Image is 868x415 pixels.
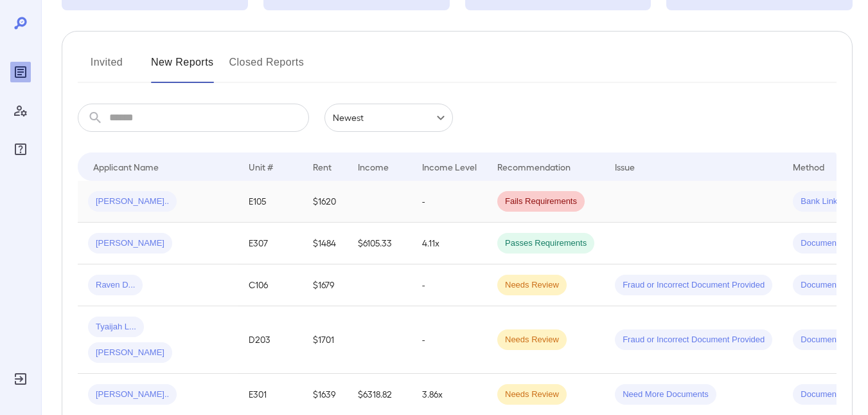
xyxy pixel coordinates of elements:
span: [PERSON_NAME].. [88,196,177,208]
td: $1679 [303,264,348,306]
span: Needs Review [497,279,567,291]
div: Income [358,159,389,174]
div: Issue [615,159,635,174]
button: Closed Reports [229,52,305,83]
div: Unit # [249,159,273,174]
button: New Reports [151,52,214,83]
span: Tyaijah L... [88,321,144,333]
span: Fraud or Incorrect Document Provided [615,334,772,346]
div: Reports [10,62,31,82]
span: Fraud or Incorrect Document Provided [615,279,772,291]
div: Applicant Name [93,159,159,174]
td: $1484 [303,223,348,264]
div: Recommendation [497,159,571,174]
div: Newest [324,104,453,132]
td: E105 [238,181,303,223]
span: Fails Requirements [497,196,585,208]
span: Bank Link [793,196,845,208]
div: Rent [313,159,333,174]
td: $1701 [303,306,348,374]
td: 4.11x [412,223,487,264]
span: [PERSON_NAME].. [88,389,177,401]
div: Log Out [10,369,31,389]
span: [PERSON_NAME] [88,347,172,359]
td: - [412,181,487,223]
td: - [412,306,487,374]
span: Needs Review [497,389,567,401]
td: D203 [238,306,303,374]
td: $1620 [303,181,348,223]
td: C106 [238,264,303,306]
div: Manage Users [10,100,31,121]
div: FAQ [10,139,31,160]
span: Needs Review [497,334,567,346]
span: Passes Requirements [497,237,594,250]
span: [PERSON_NAME] [88,237,172,250]
td: - [412,264,487,306]
div: Method [793,159,824,174]
span: Raven D... [88,279,143,291]
td: $6105.33 [348,223,412,264]
div: Income Level [422,159,477,174]
td: E307 [238,223,303,264]
button: Invited [78,52,136,83]
span: Need More Documents [615,389,716,401]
